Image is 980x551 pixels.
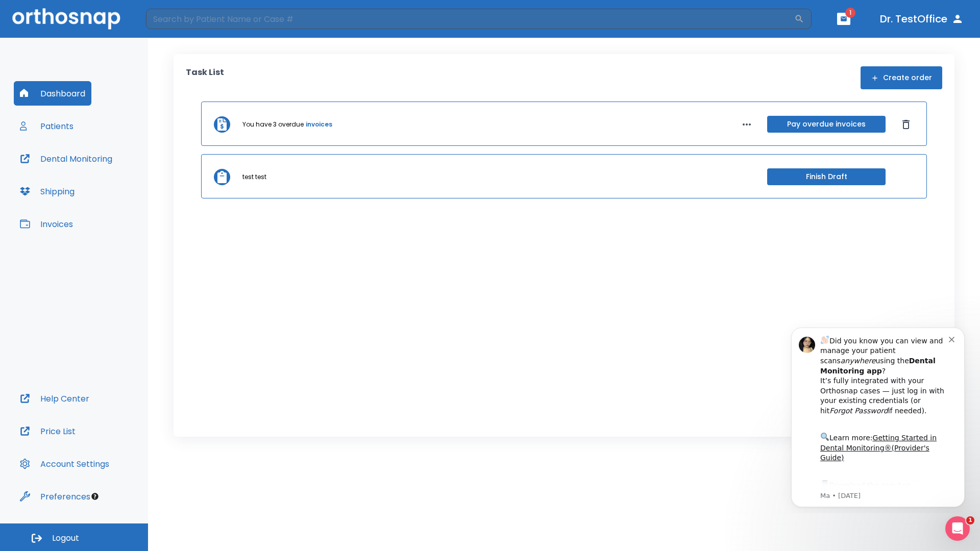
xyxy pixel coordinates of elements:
[945,516,970,541] iframe: Intercom live chat
[44,160,173,212] div: Download the app: | ​ Let us know if you need help getting started!
[876,10,968,28] button: Dr. TestOffice
[146,9,794,29] input: Search by Patient Name or Case #
[90,492,100,501] div: Tooltip anchor
[767,116,886,133] button: Pay overdue invoices
[306,120,332,129] a: invoices
[242,172,266,182] p: test test
[776,318,980,513] iframe: Intercom notifications message
[52,533,79,544] span: Logout
[44,163,135,181] a: App Store
[845,8,855,18] span: 1
[173,16,181,24] button: Dismiss notification
[14,484,96,509] button: Preferences
[14,179,81,204] button: Shipping
[44,173,173,182] p: Message from Ma, sent 5w ago
[966,516,974,524] span: 1
[14,386,95,411] button: Help Center
[186,66,224,89] p: Task List
[14,146,118,171] button: Dental Monitoring
[767,168,886,185] button: Finish Draft
[14,452,115,476] button: Account Settings
[12,8,120,29] img: Orthosnap
[14,81,91,106] button: Dashboard
[242,120,304,129] p: You have 3 overdue
[14,212,79,236] button: Invoices
[898,116,914,133] button: Dismiss
[861,66,942,89] button: Create order
[14,114,80,138] button: Patients
[14,419,82,443] button: Price List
